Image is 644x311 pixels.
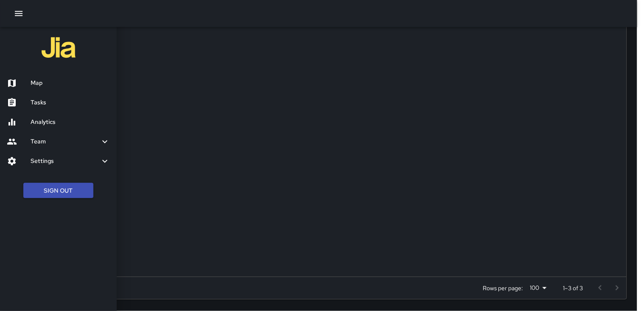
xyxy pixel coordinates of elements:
h6: Map [31,78,110,88]
button: Sign Out [23,183,93,199]
img: jia-logo [42,31,76,64]
h6: Settings [31,157,100,166]
h6: Team [31,137,100,146]
h6: Analytics [31,118,110,127]
h6: Tasks [31,98,110,107]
